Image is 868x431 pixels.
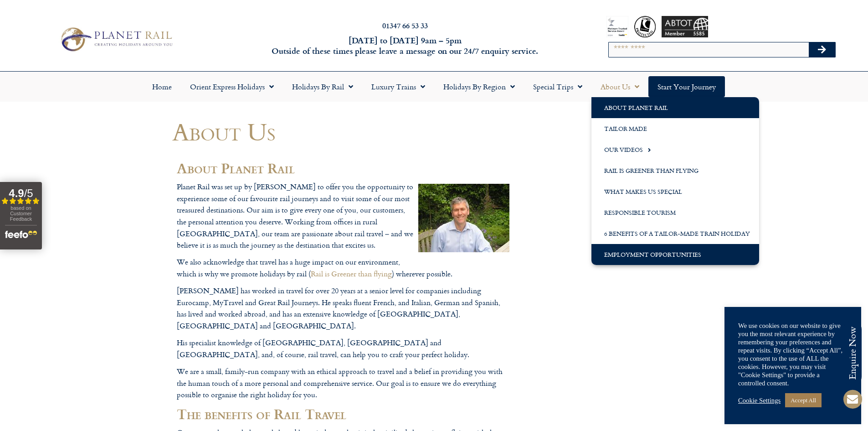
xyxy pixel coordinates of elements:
a: Special Trips [524,76,591,97]
a: About Us [591,76,648,97]
a: Accept All [785,393,822,407]
p: [PERSON_NAME] has worked in travel for over 20 years at a senior level for companies including Eu... [177,285,509,332]
p: We also acknowledge that travel has a huge impact on our environment, which is why we promote hol... [177,256,509,280]
a: 6 Benefits of a Tailor-Made Train Holiday [591,223,759,244]
a: Holidays by Region [434,76,524,97]
a: Responsible Tourism [591,202,759,223]
a: Luxury Trains [362,76,434,97]
a: What Makes us Special [591,181,759,202]
h2: The benefits of Rail Travel [177,406,509,422]
p: We are a small, family-run company with an ethical approach to travel and a belief in providing y... [177,366,509,401]
a: Home [143,76,181,97]
a: Our Videos [591,139,759,160]
a: About Planet Rail [591,97,759,118]
p: His specialist knowledge of [GEOGRAPHIC_DATA], [GEOGRAPHIC_DATA] and [GEOGRAPHIC_DATA], and, of c... [177,337,509,360]
a: Employment Opportunities [591,244,759,265]
a: Holidays by Rail [283,76,362,97]
img: guy-saunders [418,184,509,252]
a: Rail is Greener than Flying [591,160,759,181]
ul: About Us [591,97,759,265]
a: 01347 66 53 33 [382,20,428,31]
button: Search [809,42,835,57]
p: Planet Rail was set up by [PERSON_NAME] to offer you the opportunity to experience some of our fa... [177,181,509,251]
a: Cookie Settings [738,396,781,405]
nav: Menu [5,76,863,97]
h6: [DATE] to [DATE] 9am – 5pm Outside of these times please leave a message on our 24/7 enquiry serv... [234,35,576,57]
div: We use cookies on our website to give you the most relevant experience by remembering your prefer... [738,322,847,387]
h1: About Us [172,118,514,145]
a: Start your Journey [648,76,725,97]
h2: About Planet Rail [177,161,509,176]
a: Orient Express Holidays [181,76,283,97]
a: Tailor Made [591,118,759,139]
a: Rail is Greener than flying [311,268,392,279]
img: Planet Rail Train Holidays Logo [56,25,175,54]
